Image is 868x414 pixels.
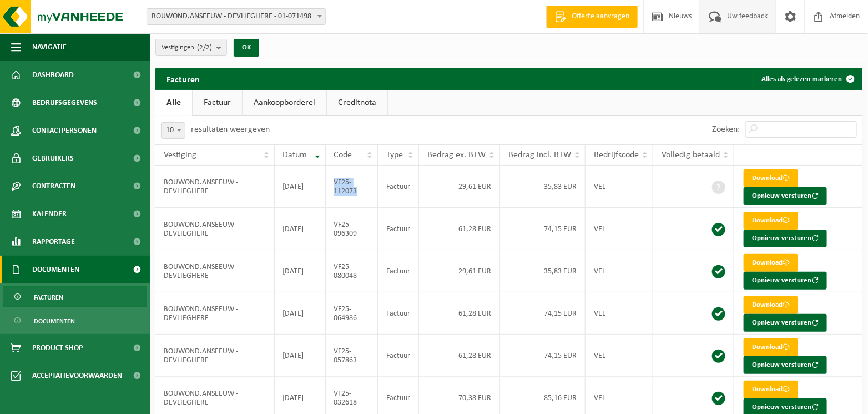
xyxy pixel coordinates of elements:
[419,208,500,250] td: 61,28 EUR
[508,151,571,159] span: Bedrag incl. BTW
[334,151,352,159] span: Code
[378,250,419,292] td: Factuur
[326,292,379,335] td: VF25-064986
[164,151,196,159] span: Vestiging
[586,250,653,292] td: VEL
[744,338,798,356] a: Download
[744,212,798,230] a: Download
[744,187,827,205] button: Opnieuw versturen
[594,151,639,159] span: Bedrijfscode
[283,151,307,159] span: Datum
[162,123,185,138] span: 10
[155,90,192,116] a: Alle
[744,314,827,332] button: Opnieuw versturen
[155,208,275,250] td: BOUWOND.ANSEEUW - DEVLIEGHERE
[419,250,500,292] td: 29,61 EUR
[500,208,586,250] td: 74,15 EUR
[744,356,827,374] button: Opnieuw versturen
[386,151,403,159] span: Type
[32,89,97,117] span: Bedrijfsgegevens
[197,44,212,51] count: (2/2)
[34,311,75,332] span: Documenten
[378,208,419,250] td: Factuur
[500,250,586,292] td: 35,83 EUR
[191,125,270,134] label: resultaten weergeven
[586,166,653,208] td: VEL
[275,335,326,377] td: [DATE]
[155,335,275,377] td: BOUWOND.ANSEEUW - DEVLIEGHERE
[34,287,63,308] span: Facturen
[243,90,326,116] a: Aankoopborderel
[155,292,275,335] td: BOUWOND.ANSEEUW - DEVLIEGHERE
[3,286,147,307] a: Facturen
[744,381,798,398] a: Download
[744,230,827,247] button: Opnieuw versturen
[161,122,185,139] span: 10
[753,68,861,90] button: Alles als gelezen markeren
[275,166,326,208] td: [DATE]
[275,250,326,292] td: [DATE]
[326,166,379,208] td: VF25-112073
[378,292,419,335] td: Factuur
[378,166,419,208] td: Factuur
[546,6,638,28] a: Offerte aanvragen
[744,296,798,314] a: Download
[419,166,500,208] td: 29,61 EUR
[744,169,798,187] a: Download
[155,68,211,89] h2: Facturen
[162,39,212,56] span: Vestigingen
[155,250,275,292] td: BOUWOND.ANSEEUW - DEVLIEGHERE
[744,272,827,290] button: Opnieuw versturen
[147,9,325,24] span: BOUWOND.ANSEEUW - DEVLIEGHERE - 01-071498
[193,90,242,116] a: Factuur
[586,208,653,250] td: VEL
[32,33,67,61] span: Navigatie
[500,292,586,335] td: 74,15 EUR
[712,126,740,134] label: Zoeken:
[32,61,74,89] span: Dashboard
[586,335,653,377] td: VEL
[500,335,586,377] td: 74,15 EUR
[147,8,326,25] span: BOUWOND.ANSEEUW - DEVLIEGHERE - 01-071498
[500,166,586,208] td: 35,83 EUR
[32,117,97,144] span: Contactpersonen
[378,335,419,377] td: Factuur
[326,335,379,377] td: VF25-057863
[326,208,379,250] td: VF25-096309
[32,334,83,362] span: Product Shop
[32,256,79,283] span: Documenten
[662,151,720,159] span: Volledig betaald
[419,292,500,335] td: 61,28 EUR
[419,335,500,377] td: 61,28 EUR
[427,151,486,159] span: Bedrag ex. BTW
[32,200,67,228] span: Kalender
[32,228,75,256] span: Rapportage
[3,310,147,331] a: Documenten
[326,250,379,292] td: VF25-080048
[586,292,653,335] td: VEL
[275,208,326,250] td: [DATE]
[32,362,122,390] span: Acceptatievoorwaarden
[744,254,798,272] a: Download
[234,39,259,57] button: OK
[327,90,387,116] a: Creditnota
[569,11,632,22] span: Offerte aanvragen
[32,172,75,200] span: Contracten
[155,166,275,208] td: BOUWOND.ANSEEUW - DEVLIEGHERE
[155,39,227,56] button: Vestigingen(2/2)
[275,292,326,335] td: [DATE]
[32,144,74,172] span: Gebruikers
